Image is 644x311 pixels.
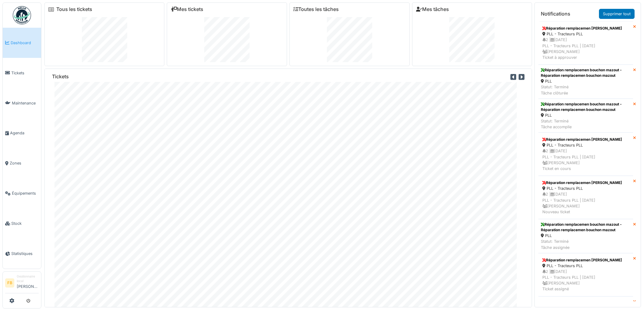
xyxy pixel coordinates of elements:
[542,31,629,37] div: PLL - Tracteurs PLL
[3,208,41,239] a: Stock
[541,78,631,84] div: PLL
[12,190,39,196] span: Équipements
[542,191,629,215] div: 2 | [DATE] PLL - Tracteurs PLL | [DATE] [PERSON_NAME] Nouveau ticket
[538,21,633,65] a: Réparation remplacemen [PERSON_NAME] PLL - Tracteurs PLL 2 |[DATE]PLL - Tracteurs PLL | [DATE] [P...
[538,133,633,176] a: Réparation remplacemen [PERSON_NAME] PLL - Tracteurs PLL 2 |[DATE]PLL - Tracteurs PLL | [DATE] [P...
[3,58,41,88] a: Tickets
[52,74,69,80] h6: Tickets
[12,100,39,106] span: Maintenance
[11,70,39,76] span: Tickets
[3,118,41,148] a: Agenda
[56,6,92,12] a: Tous les tickets
[538,219,633,253] a: Réparation remplacemen bouchon mazout - Réparation remplacemen bouchon mazout PLL Statut: Terminé...
[10,130,39,136] span: Agenda
[538,99,633,133] a: Réparation remplacemen bouchon mazout - Réparation remplacemen bouchon mazout PLL Statut: Terminé...
[3,178,41,208] a: Équipements
[542,37,629,60] div: 2 | [DATE] PLL - Tracteurs PLL | [DATE] [PERSON_NAME] Ticket à approuver
[541,233,631,239] div: PLL
[541,222,631,233] div: Réparation remplacemen bouchon mazout - Réparation remplacemen bouchon mazout
[542,180,629,186] div: Réparation remplacemen [PERSON_NAME]
[17,274,39,292] li: [PERSON_NAME]
[541,67,631,78] div: Réparation remplacemen bouchon mazout - Réparation remplacemen bouchon mazout
[542,186,629,191] div: PLL - Tracteurs PLL
[542,263,629,269] div: PLL - Tracteurs PLL
[542,269,629,292] div: 2 | [DATE] PLL - Tracteurs PLL | [DATE] [PERSON_NAME] Ticket assigné
[542,142,629,148] div: PLL - Tracteurs PLL
[11,251,39,256] span: Statistiques
[538,65,633,99] a: Réparation remplacemen bouchon mazout - Réparation remplacemen bouchon mazout PLL Statut: Terminé...
[541,239,631,250] div: Statut: Terminé Tâche assignée
[542,148,629,171] div: 2 | [DATE] PLL - Tracteurs PLL | [DATE] [PERSON_NAME] Ticket en cours
[541,112,631,118] div: PLL
[5,274,39,293] a: FB Gestionnaire local[PERSON_NAME]
[3,239,41,269] a: Statistiques
[17,274,39,284] div: Gestionnaire local
[542,137,629,142] div: Réparation remplacemen [PERSON_NAME]
[13,6,31,24] img: Badge_color-CXgf-gQk.svg
[541,101,631,112] div: Réparation remplacemen bouchon mazout - Réparation remplacemen bouchon mazout
[11,221,39,226] span: Stock
[416,6,449,12] a: Mes tâches
[542,257,629,263] div: Réparation remplacemen [PERSON_NAME]
[541,11,570,17] h6: Notifications
[3,28,41,58] a: Dashboard
[171,6,203,12] a: Mes tickets
[5,278,14,288] li: FB
[538,253,633,296] a: Réparation remplacemen [PERSON_NAME] PLL - Tracteurs PLL 2 |[DATE]PLL - Tracteurs PLL | [DATE] [P...
[3,148,41,178] a: Zones
[11,40,39,46] span: Dashboard
[541,118,631,130] div: Statut: Terminé Tâche accomplie
[542,301,629,306] div: REMORQUE QARZ190
[541,84,631,96] div: Statut: Terminé Tâche clôturée
[599,9,635,19] a: Supprimer tout
[293,6,339,12] a: Toutes les tâches
[538,176,633,219] a: Réparation remplacemen [PERSON_NAME] PLL - Tracteurs PLL 2 |[DATE]PLL - Tracteurs PLL | [DATE] [P...
[3,88,41,118] a: Maintenance
[542,26,629,31] div: Réparation remplacemen [PERSON_NAME]
[10,160,39,166] span: Zones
